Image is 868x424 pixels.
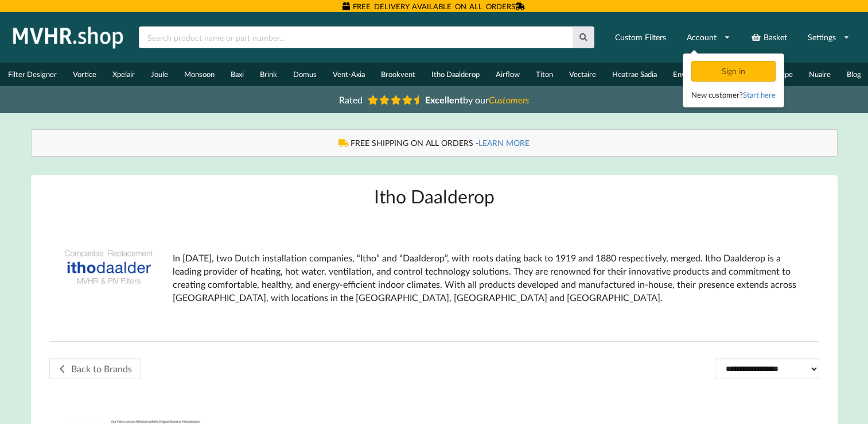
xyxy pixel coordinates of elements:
a: Nuaire [801,63,839,86]
a: Back to Brands [49,359,141,379]
div: Sign in [691,61,776,82]
a: Xpelair [104,63,143,86]
a: Monsoon [176,63,223,86]
img: Ithodaalderop-Compatible-Replacement-Filters.png [59,217,159,318]
a: Settings [800,27,857,48]
a: Joule [143,63,176,86]
a: Custom Filters [608,27,674,48]
a: Domus [285,63,325,86]
input: Search product name or part number... [139,26,573,48]
div: New customer? [691,89,776,101]
a: Heatrae Sadia [604,63,665,86]
a: Baxi [223,63,252,86]
a: Start here [743,90,776,99]
a: Sign in [691,66,778,76]
p: In [DATE], two Dutch installation companies, “Itho” and “Daalderop”, with roots dating back to 19... [173,252,810,304]
a: Vortice [65,63,104,86]
span: by our [425,94,529,105]
a: Titon [528,63,561,86]
a: Brookvent [373,63,423,86]
a: Rated Excellentby ourCustomers [331,90,538,109]
a: Airflow [488,63,528,86]
a: Brink [252,63,285,86]
a: Itho Daalderop [423,63,488,86]
a: Account [679,27,738,48]
select: Shop order [715,359,819,379]
a: Basket [744,27,795,48]
a: Envirovent [665,63,717,86]
img: mvhr.shop.png [8,23,129,52]
b: Excellent [425,94,463,105]
h1: Itho Daalderop [49,184,819,208]
div: FREE SHIPPING ON ALL ORDERS - [43,137,826,149]
a: Vent-Axia [325,63,373,86]
i: Customers [489,94,529,105]
span: Rated [339,94,363,105]
a: Vectaire [561,63,604,86]
a: LEARN MORE [478,138,530,148]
